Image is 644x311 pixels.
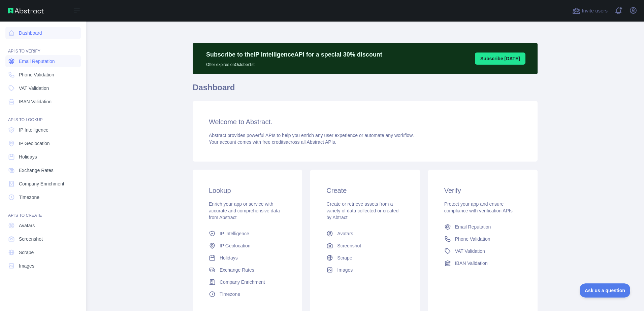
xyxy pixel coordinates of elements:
[206,59,382,67] p: Offer expires on October 1st.
[326,201,398,220] span: Create or retrieve assets from a variety of data collected or created by Abtract
[19,127,49,133] span: IP Intelligence
[442,221,524,233] a: Email Reputation
[220,254,238,261] span: Holidays
[19,85,49,92] span: VAT Validation
[5,27,81,39] a: Dashboard
[337,254,352,261] span: Scrape
[5,40,81,54] div: API'S TO VERIFY
[475,53,525,65] button: Subscribe [DATE]
[220,267,254,273] span: Exchange Rates
[455,236,490,242] span: Phone Validation
[580,283,631,298] iframe: Toggle Customer Support
[206,252,289,264] a: Holidays
[209,139,336,145] span: Your account comes with across all Abstract APIs.
[326,186,404,195] h3: Create
[19,71,54,78] span: Phone Validation
[582,7,608,15] span: Invite users
[19,153,37,160] span: Holidays
[19,98,52,105] span: IBAN Validation
[5,151,81,163] a: Holidays
[5,96,81,108] a: IBAN Validation
[206,240,289,252] a: IP Geolocation
[220,279,265,285] span: Company Enrichment
[442,257,524,269] a: IBAN Validation
[206,288,289,300] a: Timezone
[444,186,521,195] h3: Verify
[5,191,81,203] a: Timezone
[19,58,55,65] span: Email Reputation
[5,124,81,136] a: IP Intelligence
[455,260,488,267] span: IBAN Validation
[5,260,81,272] a: Images
[455,248,485,254] span: VAT Validation
[19,236,43,242] span: Screenshot
[19,222,35,229] span: Avatars
[220,230,249,237] span: IP Intelligence
[5,82,81,94] a: VAT Validation
[206,50,382,59] p: Subscribe to the IP Intelligence API for a special 30 % discount
[193,82,538,98] h1: Dashboard
[5,109,81,123] div: API'S TO LOOKUP
[455,223,491,230] span: Email Reputation
[324,264,406,276] a: Images
[209,133,414,138] span: Abstract provides powerful APIs to help you enrich any user experience or automate any workflow.
[220,291,240,298] span: Timezone
[5,55,81,67] a: Email Reputation
[19,140,50,147] span: IP Geolocation
[337,230,353,237] span: Avatars
[209,117,521,127] h3: Welcome to Abstract.
[444,201,513,213] span: Protect your app and ensure compliance with verification APIs
[324,228,406,240] a: Avatars
[5,178,81,190] a: Company Enrichment
[19,180,64,187] span: Company Enrichment
[5,219,81,232] a: Avatars
[337,242,361,249] span: Screenshot
[5,137,81,149] a: IP Geolocation
[19,249,34,256] span: Scrape
[262,139,286,145] span: free credits
[337,267,353,273] span: Images
[5,233,81,245] a: Screenshot
[19,263,34,269] span: Images
[5,69,81,81] a: Phone Validation
[5,246,81,258] a: Scrape
[206,276,289,288] a: Company Enrichment
[442,233,524,245] a: Phone Validation
[571,5,609,16] button: Invite users
[8,8,44,13] img: Abstract API
[19,194,39,201] span: Timezone
[324,240,406,252] a: Screenshot
[220,242,251,249] span: IP Geolocation
[5,205,81,218] div: API'S TO CREATE
[442,245,524,257] a: VAT Validation
[209,186,286,195] h3: Lookup
[206,264,289,276] a: Exchange Rates
[5,164,81,176] a: Exchange Rates
[206,228,289,240] a: IP Intelligence
[324,252,406,264] a: Scrape
[19,167,54,174] span: Exchange Rates
[209,201,280,220] span: Enrich your app or service with accurate and comprehensive data from Abstract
